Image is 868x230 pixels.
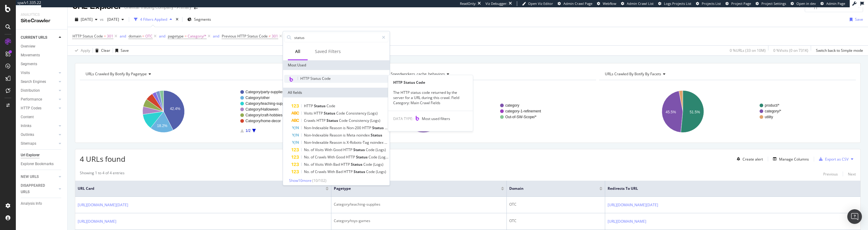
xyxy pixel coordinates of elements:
span: is [343,133,347,138]
div: CURRENT URLS [21,34,47,41]
div: NEW URLS [21,174,39,180]
span: pagetype [334,186,492,191]
span: of [311,169,315,174]
span: Status [314,103,326,108]
div: All fields [283,88,390,97]
div: Switch back to Simple mode [816,48,863,53]
div: Manage Columns [779,157,809,162]
text: Category/home-decor [245,119,281,123]
a: Logs Projects List [658,1,691,6]
div: Save [121,48,129,53]
div: Performance [21,96,42,103]
span: noindex [370,140,387,145]
span: Non-Indexable [304,125,330,130]
a: Visits [21,70,57,76]
div: Explorer Bookmarks [21,161,54,167]
div: Oriental Trading Company - Primary [124,4,192,10]
div: Sitemaps [21,140,36,147]
div: Content [21,114,34,120]
span: HTTP [314,111,324,116]
svg: A chart. [599,85,854,138]
span: Status [324,111,336,116]
text: category-1-refinement [505,109,541,113]
div: Segments [21,61,37,67]
span: Bad [336,169,344,174]
text: utility [765,115,773,119]
span: Non-Indexable [304,140,330,145]
span: No. [304,147,311,152]
span: HTTP Status Code [300,76,331,81]
span: Admin Page [826,1,845,6]
span: vs [100,17,105,22]
span: URLs Crawled By Botify By facets [605,71,661,76]
a: Open Viz Editor [522,1,553,6]
a: [URL][DOMAIN_NAME][DATE] [608,202,658,208]
div: SiteCrawler [21,17,62,24]
span: Status [356,154,369,160]
span: No. [304,154,311,160]
button: and [159,33,165,39]
span: Code [336,111,346,116]
span: Reason [330,140,343,145]
a: Movements [21,52,63,58]
span: With [327,154,336,160]
a: DISAPPEARED URLS [21,182,57,195]
span: Status [371,133,382,138]
span: Non-200 [347,125,362,130]
input: Search by field name [294,33,379,42]
text: Category/Halloween [245,107,278,111]
span: Consistency [349,118,370,123]
div: 0 % URLs ( 33 on 10M ) [730,48,766,53]
div: and [213,34,219,39]
span: URLs Crawled By Botify By speedworkers_cache_behaviors [345,71,445,76]
div: Most Used [283,60,390,70]
span: Most used filters [422,116,450,121]
text: Category/party-supplies/* [245,90,287,94]
span: of [311,162,315,167]
span: (Logs) [370,118,380,123]
div: A chart. [340,85,595,138]
a: Analysis Info [21,200,63,207]
a: CURRENT URLS [21,34,57,41]
span: HTTP [346,154,356,160]
a: [URL][DOMAIN_NAME] [78,218,116,225]
span: URL Card [78,186,324,191]
span: 301 [272,32,278,41]
div: Overview [21,43,35,50]
span: Projects List [702,1,721,6]
span: Non-Indexable [304,133,330,138]
span: No. [304,162,311,167]
text: 18.2% [157,124,168,128]
span: domain [509,186,591,191]
a: Admin Crawl Page [558,1,592,6]
div: 0 % Visits ( 0 on 731K ) [773,48,808,53]
text: 51.5% [690,110,700,114]
span: = [185,34,187,39]
a: Performance [21,96,57,103]
span: With [327,169,336,174]
a: Url Explorer [21,152,63,158]
span: URLs Crawled By Botify By pagetype [86,71,147,76]
span: (Logs) [367,111,378,116]
span: Status [351,162,363,167]
div: Save [855,17,863,22]
span: HTTP [343,147,353,152]
text: product/* [765,103,779,108]
div: HTTP Codes [21,105,41,111]
a: NEW URLS [21,174,57,180]
span: Project Page [731,1,751,6]
span: HTTP [316,118,326,123]
span: Previous HTTP Status Code [222,34,268,39]
a: Overview [21,43,63,50]
span: Consistency [346,111,367,116]
div: OTC [509,218,603,224]
span: Crawls [304,118,316,123]
button: Save [847,15,863,24]
span: Redirects to URL [608,186,849,191]
a: Sitemaps [21,140,57,147]
div: Apply [81,48,90,53]
span: Code [326,103,335,108]
span: Open Viz Editor [528,1,553,6]
button: Export as CSV [817,154,849,164]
